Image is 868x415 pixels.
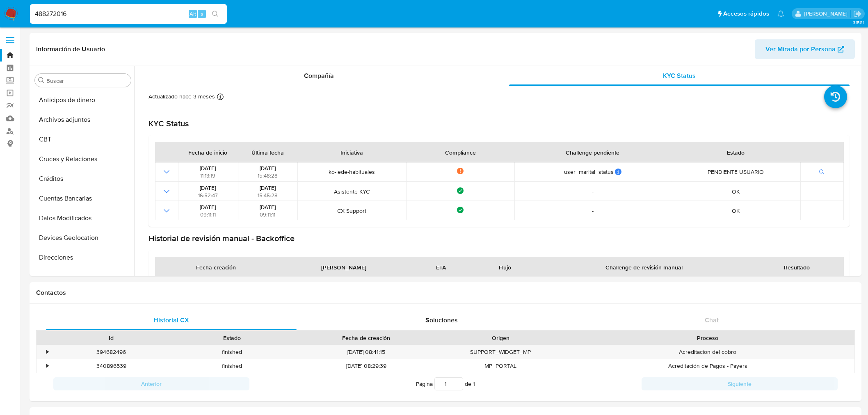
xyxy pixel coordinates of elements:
[32,90,134,110] button: Anticipos de dinero
[473,380,475,388] span: 1
[38,77,45,84] button: Buscar
[292,345,440,359] div: [DATE] 08:41:15
[51,345,171,359] div: 394682496
[425,315,458,325] span: Soluciones
[804,10,850,18] p: gregorio.negri@mercadolibre.com
[642,377,838,390] button: Siguiente
[32,267,134,287] button: Dispositivos Point
[440,359,561,373] div: MP_PORTAL
[561,359,854,373] div: Acreditación de Pagos - Payers
[207,8,224,20] button: search-icon
[298,334,434,342] div: Fecha de creación
[32,189,134,208] button: Cuentas Bancarias
[171,359,292,373] div: finished
[32,248,134,267] button: Direcciones
[561,345,854,359] div: Acreditacion del cobro
[153,315,189,325] span: Historial CX
[32,130,134,149] button: CBT
[440,345,561,359] div: SUPPORT_WIDGET_MP
[148,93,215,100] p: Actualizado hace 3 meses
[46,348,48,356] div: •
[765,39,836,59] span: Ver Mirada por Persona
[46,362,48,370] div: •
[32,169,134,189] button: Créditos
[663,71,696,80] span: KYC Status
[446,334,555,342] div: Origen
[755,39,855,59] button: Ver Mirada por Persona
[32,228,134,248] button: Devices Geolocation
[304,71,334,80] span: Compañía
[32,110,134,130] button: Archivos adjuntos
[566,334,849,342] div: Proceso
[777,10,784,17] a: Notificaciones
[177,334,286,342] div: Estado
[171,345,292,359] div: finished
[57,334,166,342] div: Id
[32,149,134,169] button: Cruces y Relaciones
[46,77,128,84] input: Buscar
[201,10,203,18] span: s
[53,377,249,390] button: Anterior
[36,45,105,53] h1: Información de Usuario
[30,9,227,19] input: Buscar usuario o caso...
[416,377,475,390] span: Página de
[190,10,196,18] span: Alt
[292,359,440,373] div: [DATE] 08:29:39
[32,208,134,228] button: Datos Modificados
[36,289,855,297] h1: Contactos
[705,315,719,325] span: Chat
[51,359,171,373] div: 340896539
[853,9,862,18] a: Salir
[723,9,769,18] span: Accesos rápidos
